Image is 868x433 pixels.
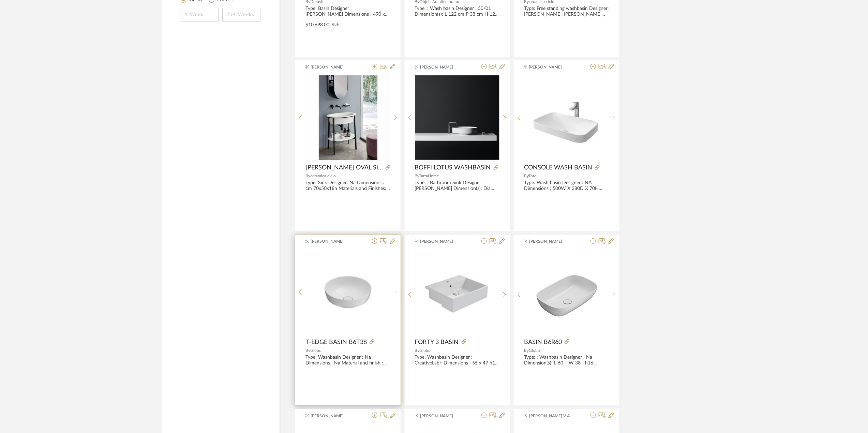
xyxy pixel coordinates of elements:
[415,339,459,346] span: FORTY 3 BASIN
[524,250,609,335] div: 0
[415,250,499,335] div: 0
[415,355,500,366] div: Type: Washbasin Designer : CreativeLab+ Dimensions : 55 x 47 h11 cm, Material and finish : Cerami...
[306,75,390,160] img: CIELO CATINO OVAL SINK WITH STRUCTURE CALAO+CASTO+CAPIO
[222,8,260,21] input: 20+ Weeks
[329,23,342,27] span: DNET
[305,23,329,27] span: $10,698.00
[310,348,321,353] span: Globo
[524,174,528,178] span: By
[529,64,572,70] span: [PERSON_NAME]
[420,413,463,419] span: [PERSON_NAME]
[306,256,390,328] img: T-EDGE BASIN B6T38
[524,6,609,17] div: Type: Free standing washbasin Designer: [PERSON_NAME], [PERSON_NAME] (2018) Dimensions : 70x50x84...
[305,174,310,178] span: By
[181,8,219,21] input: 1 Week
[524,180,609,192] div: Type: Wash basin Designer : NA Dimensions : 500W X 380D X 70H Material and finish : Ceramic Mount...
[415,256,499,328] img: FORTY 3 BASIN
[420,64,463,70] span: [PERSON_NAME]
[524,339,562,346] span: BASIN B6R60
[529,413,572,419] span: [PERSON_NAME] V A
[524,87,609,148] img: CONSOLE WASH BASIN
[528,174,537,178] span: Toto
[311,238,354,244] span: [PERSON_NAME]
[310,174,336,178] span: ceramica cielo
[311,64,354,70] span: [PERSON_NAME]
[305,355,390,366] div: Type: Washbasin Designer : Na Dimensions : Na Material and finish : Ceramic, white . Installation...
[415,75,499,160] img: BOFFI LOTUS WASHBASIN
[415,164,491,171] span: BOFFI LOTUS WASHBASIN
[311,413,354,419] span: [PERSON_NAME]
[415,348,420,353] span: By
[305,180,390,192] div: Type: Sink Designer: ﻿Na Dimensions : cm 70x50x18h Materials and Finishes: Stainless Steel Struct...
[415,180,500,192] div: Type: : Bathroom Sink Designer : [PERSON_NAME] Dimension(s): Dia 520 x H 145mm Material/Finishes:...
[415,6,500,17] div: Type: : Wash basin Designer : 50/01 Dimension(s): L 122 cm P 38 cm H 12 cm Weight : 70kg Material...
[529,238,572,244] span: [PERSON_NAME]
[529,348,540,353] span: Globo
[305,339,367,346] span: T-EDGE BASIN B6T38
[305,348,310,353] span: By
[524,164,592,171] span: CONSOLE WASH BASIN
[305,164,383,171] span: [PERSON_NAME] OVAL SINK WITH STRUCTURE CALAO+[PERSON_NAME]+CAPIO
[420,348,431,353] span: Globo
[524,348,529,353] span: By
[524,250,609,334] img: BASIN B6R60
[305,6,390,17] div: Type: Basin Designer : [PERSON_NAME] Dimensions : 490 x 365 x 180mm Material and finish : Ceramic...
[415,174,419,178] span: By
[420,238,463,244] span: [PERSON_NAME]
[419,174,439,178] span: TattaHome
[524,355,609,366] div: Type: : Washbasin Designer : Na Dimension(s): L 60 – W 38 - h16 Material/Finishes: Fire Clay Moun...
